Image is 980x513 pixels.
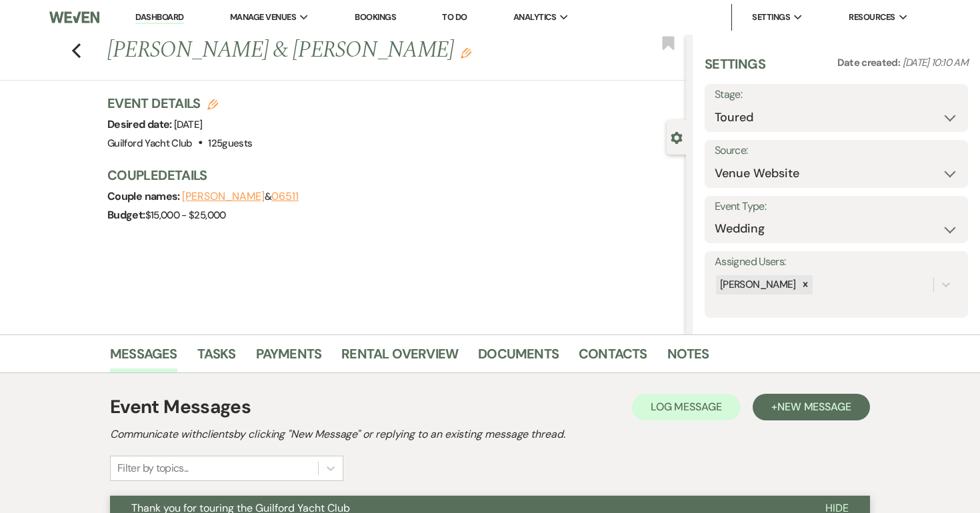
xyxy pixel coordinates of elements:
[174,118,202,131] span: [DATE]
[632,394,741,420] button: Log Message
[49,3,99,31] img: Weven Logo
[107,137,193,150] span: Guilford Yacht Club
[903,56,968,69] span: [DATE] 10:10 AM
[461,47,471,59] button: Edit
[110,426,870,442] h2: Communicate with clients by clicking "New Message" or replying to an existing message thread.
[715,253,958,272] label: Assigned Users:
[341,343,458,372] a: Rental Overview
[705,55,765,84] h3: Settings
[117,460,189,476] div: Filter by topics...
[107,166,673,185] h3: Couple Details
[777,400,851,414] span: New Message
[716,275,798,294] div: [PERSON_NAME]
[107,117,174,131] span: Desired date:
[753,394,870,420] button: +New Message
[442,11,467,23] a: To Do
[752,11,790,24] span: Settings
[110,343,177,372] a: Messages
[145,209,226,222] span: $15,000 - $25,000
[107,189,182,203] span: Couple names:
[135,11,183,24] a: Dashboard
[182,191,265,202] button: [PERSON_NAME]
[230,11,296,24] span: Manage Venues
[651,400,722,414] span: Log Message
[671,131,683,143] button: Close lead details
[107,35,565,67] h1: [PERSON_NAME] & [PERSON_NAME]
[849,11,895,24] span: Resources
[579,343,647,372] a: Contacts
[478,343,559,372] a: Documents
[715,85,958,105] label: Stage:
[837,56,903,69] span: Date created:
[197,343,236,372] a: Tasks
[107,94,252,113] h3: Event Details
[715,141,958,161] label: Source:
[208,137,252,150] span: 125 guests
[107,208,145,222] span: Budget:
[271,191,299,202] button: 06511
[355,11,396,23] a: Bookings
[513,11,556,24] span: Analytics
[256,343,322,372] a: Payments
[182,190,299,203] span: &
[715,197,958,217] label: Event Type:
[110,393,251,421] h1: Event Messages
[667,343,709,372] a: Notes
